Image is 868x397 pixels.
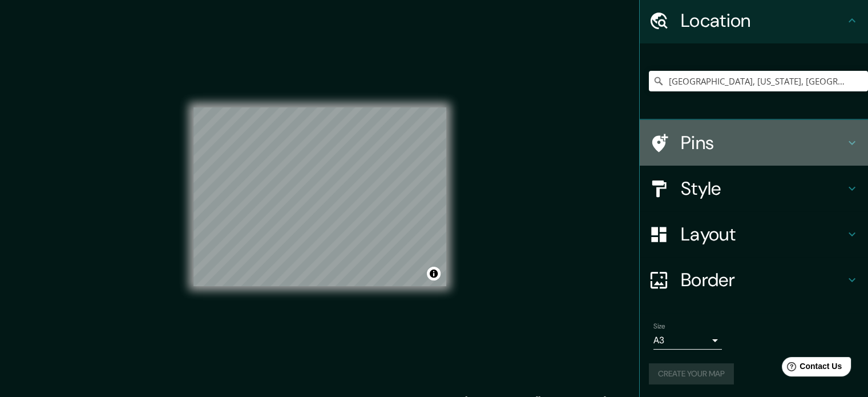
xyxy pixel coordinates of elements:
h4: Location [681,9,845,32]
div: Border [640,257,868,303]
label: Size [653,322,665,331]
div: Layout [640,211,868,257]
input: Pick your city or area [649,71,868,91]
div: Pins [640,120,868,166]
button: Toggle attribution [427,267,441,280]
h4: Style [681,177,845,200]
div: A3 [653,331,722,350]
h4: Layout [681,223,845,246]
h4: Border [681,268,845,291]
h4: Pins [681,131,845,154]
div: Style [640,166,868,211]
iframe: Help widget launcher [766,352,855,384]
canvas: Map [193,107,446,286]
